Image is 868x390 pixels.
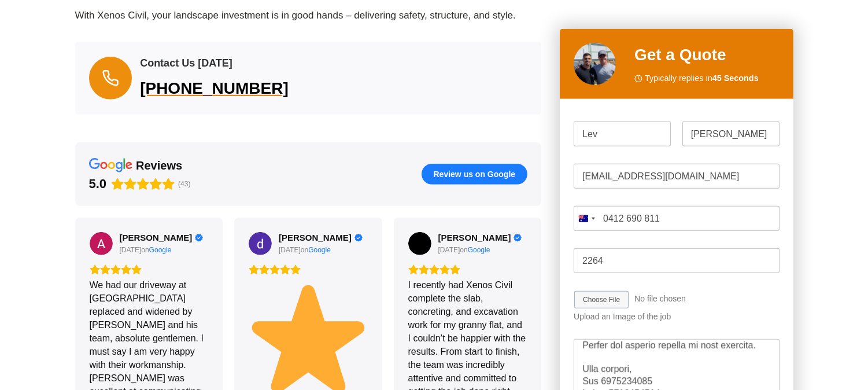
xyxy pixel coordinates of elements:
div: Rating: 5.0 out of 5 [90,264,209,275]
img: damon fyson [249,232,272,255]
h2: Get a Quote [634,43,780,67]
div: Rating: 5.0 out of 5 [408,264,527,275]
a: [PHONE_NUMBER] [140,76,369,101]
span: (43) [178,180,190,188]
div: on [120,245,149,255]
span: Review us on Google [434,169,516,179]
input: Mobile [574,206,779,231]
span: [PERSON_NAME] [120,233,193,243]
span: Typically replies in [645,72,759,85]
a: View on Google [408,232,431,255]
span: [PERSON_NAME] [279,233,352,243]
a: View on Google [308,245,331,255]
span: [PERSON_NAME] [438,233,511,243]
div: Rating: 5.0 out of 5 [249,264,368,275]
img: Adrian Revell [90,232,113,255]
div: Google [308,245,331,255]
h6: Contact Us [DATE] [140,56,369,71]
strong: 45 Seconds [712,73,759,83]
a: View on Google [149,245,172,255]
div: Upload an Image of the job [574,312,779,322]
img: Hazar Cevikoglu [408,232,431,255]
div: on [279,245,308,255]
div: 5.0 [89,176,107,192]
a: View on Google [249,232,272,255]
button: Selected country [574,206,599,231]
div: [DATE] [438,245,460,255]
div: Google [149,245,172,255]
a: Review by Hazar Cevikoglu [438,233,522,243]
input: Email [574,164,779,189]
div: Google [468,245,490,255]
div: Verified Customer [354,234,363,242]
a: Review by Adrian Revell [120,233,204,243]
input: Post Code: E.g 2000 [574,248,779,273]
div: Verified Customer [195,234,203,242]
p: With Xenos Civil, your landscape investment is in good hands – delivering safety, structure, and ... [75,8,542,23]
a: View on Google [468,245,490,255]
div: Verified Customer [514,234,522,242]
a: View on Google [90,232,113,255]
div: [DATE] [279,245,301,255]
a: Review by damon fyson [279,233,363,243]
div: Rating: 5.0 out of 5 [89,176,175,192]
input: Last Name [682,122,780,146]
div: [DATE] [120,245,142,255]
div: on [438,245,468,255]
input: First Name [574,122,671,146]
div: reviews [136,158,182,173]
button: Review us on Google [422,164,528,185]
